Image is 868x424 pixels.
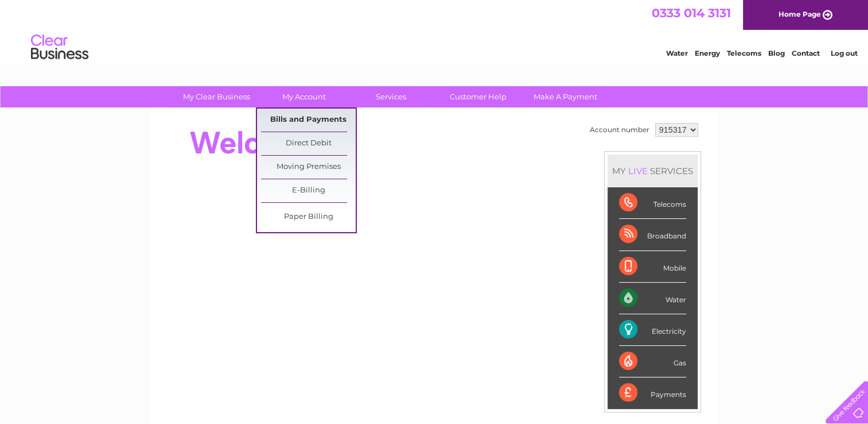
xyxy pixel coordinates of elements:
a: Log out [830,49,857,57]
td: Account number [587,120,652,140]
img: logo.png [30,30,89,65]
div: Broadband [619,219,686,250]
div: MY SERVICES [608,155,698,187]
a: Services [344,86,438,107]
a: My Clear Business [169,86,264,107]
a: Telecoms [727,49,761,57]
a: Customer Help [431,86,526,107]
a: Direct Debit [261,132,356,155]
div: LIVE [626,165,650,176]
div: Clear Business is a trading name of Verastar Limited (registered in [GEOGRAPHIC_DATA] No. 3667643... [164,6,706,56]
a: Paper Billing [261,206,356,229]
a: Blog [768,49,785,57]
a: 0333 014 3131 [652,6,731,20]
a: Moving Premises [261,156,356,179]
a: Contact [792,49,820,57]
a: My Account [256,86,351,107]
a: Bills and Payments [261,109,356,132]
a: Make A Payment [518,86,613,107]
div: Water [619,283,686,314]
div: Payments [619,377,686,408]
div: Electricity [619,314,686,346]
div: Mobile [619,251,686,283]
div: Telecoms [619,187,686,219]
a: Water [666,49,688,57]
a: Energy [695,49,720,57]
a: E-Billing [261,179,356,202]
div: Gas [619,346,686,377]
